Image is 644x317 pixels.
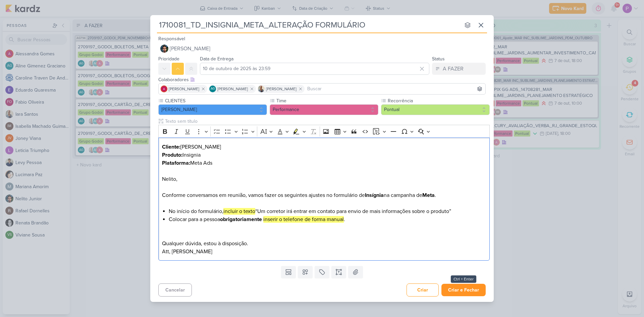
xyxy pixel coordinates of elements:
button: [PERSON_NAME] [158,43,486,55]
label: Responsável [158,36,185,42]
p: Meta Ads [162,159,486,167]
div: Editor editing area: main [158,138,490,261]
strong: Plataforma: [162,160,190,166]
p: Nelito, [162,175,486,183]
li: Colocar para a pessoa . [169,215,486,223]
strong: Cliente: [162,144,180,150]
strong: Insígnia [365,192,384,199]
div: Colaboradores [158,76,486,83]
p: Insignia [162,151,486,159]
p: [PERSON_NAME] [162,143,486,151]
li: No início do formulário, “Um corretor irá entrar em contato para envio de mais informações sobre ... [169,207,486,215]
img: Iara Santos [258,86,265,92]
span: [PERSON_NAME] [170,45,210,53]
strong: Produto: [162,152,182,158]
label: CLIENTES [164,97,267,104]
button: Pontual [381,104,490,115]
button: [PERSON_NAME] [158,104,267,115]
label: Prioridade [158,56,179,62]
input: Buscar [306,85,484,93]
p: Att, [PERSON_NAME] [162,248,486,256]
input: Select a date [200,63,429,75]
label: Time [276,97,378,104]
mark: incluir o texto [223,208,255,215]
img: Alessandra Gomes [161,86,167,92]
button: Cancelar [158,283,192,297]
label: Status [432,56,445,62]
button: Performance [270,104,378,115]
label: Data de Entrega [200,56,233,62]
mark: inserir o telefone de forma manual [263,216,344,223]
span: [PERSON_NAME] [217,86,248,92]
strong: obrigatoriamente [220,216,262,223]
button: A FAZER [432,63,486,75]
span: [PERSON_NAME] [266,86,297,92]
span: [PERSON_NAME] [169,86,199,92]
input: Kard Sem Título [157,19,460,31]
div: A FAZER [443,65,464,73]
input: Texto sem título [164,118,490,125]
button: Criar e Fechar [441,284,486,296]
div: Ctrl + Enter [451,275,476,283]
p: AG [211,87,215,91]
label: Recorrência [387,97,490,104]
div: Aline Gimenez Graciano [209,86,216,92]
strong: Meta [422,192,435,199]
p: Qualquer dúvida, estou à disposição. [162,240,486,248]
button: Criar [407,283,439,297]
p: Conforme conversamos em reunião, vamos fazer os seguintes ajustes no formulário de na campanha de . [162,191,486,199]
img: Nelito Junior [160,45,168,53]
div: Editor toolbar [158,125,490,138]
